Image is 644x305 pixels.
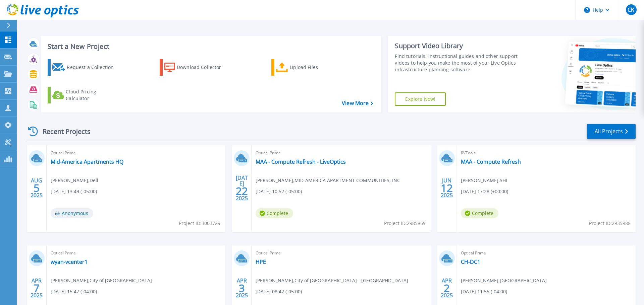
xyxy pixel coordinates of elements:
a: All Projects [587,124,636,139]
a: View More [342,100,373,106]
span: RVTools [461,149,632,157]
span: 2 [444,285,450,291]
a: wyan-vcenter1 [51,258,88,265]
div: [DATE] 2025 [235,176,248,200]
span: [DATE] 10:52 (-05:00) [256,188,302,195]
a: Explore Now! [395,92,446,106]
span: 12 [441,185,453,191]
span: 5 [34,185,40,191]
span: Project ID: 3003729 [179,220,220,227]
span: Complete [461,208,498,218]
span: Project ID: 2985859 [384,220,426,227]
div: JUN 2025 [440,176,453,200]
div: Cloud Pricing Calculator [66,88,119,102]
span: CK [628,7,634,12]
a: CH-DC1 [461,258,480,265]
span: [DATE] 17:28 (+00:00) [461,188,508,195]
span: [PERSON_NAME] , SHI [461,177,507,184]
span: [DATE] 11:55 (-04:00) [461,288,507,295]
span: Optical Prime [51,149,221,157]
a: MAA - Compute Refresh - LiveOptics [256,158,346,165]
div: APR 2025 [235,276,248,300]
span: Optical Prime [51,249,221,257]
a: Upload Files [271,59,346,76]
div: Support Video Library [395,42,521,50]
span: [DATE] 15:47 (-04:00) [51,288,97,295]
a: Request a Collection [48,59,122,76]
div: Download Collector [177,61,230,74]
span: [DATE] 13:49 (-05:00) [51,188,97,195]
span: 7 [34,285,40,291]
div: APR 2025 [30,276,43,300]
a: MAA - Compute Refresh [461,158,521,165]
span: [PERSON_NAME] , Dell [51,177,98,184]
div: AUG 2025 [30,176,43,200]
span: Anonymous [51,208,93,218]
span: Complete [256,208,293,218]
span: [PERSON_NAME] , City of [GEOGRAPHIC_DATA] - [GEOGRAPHIC_DATA] [256,277,408,284]
a: Cloud Pricing Calculator [48,87,122,103]
span: Optical Prime [461,249,632,257]
a: HPE [256,258,266,265]
span: 3 [239,285,245,291]
span: Project ID: 2935988 [589,220,631,227]
div: Request a Collection [67,61,120,74]
span: 22 [236,188,248,194]
div: Find tutorials, instructional guides and other support videos to help you make the most of your L... [395,53,521,73]
span: Optical Prime [256,249,426,257]
span: [PERSON_NAME] , City of [GEOGRAPHIC_DATA] [51,277,152,284]
span: [DATE] 08:42 (-05:00) [256,288,302,295]
a: Mid-America Apartments HQ [51,158,123,165]
span: [PERSON_NAME] , [GEOGRAPHIC_DATA] [461,277,547,284]
div: Recent Projects [26,123,100,140]
div: Upload Files [290,61,343,74]
span: [PERSON_NAME] , MID-AMERICA APARTMENT COMMUNITIES, INC [256,177,400,184]
div: APR 2025 [440,276,453,300]
a: Download Collector [160,59,234,76]
span: Optical Prime [256,149,426,157]
h3: Start a New Project [48,43,373,50]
